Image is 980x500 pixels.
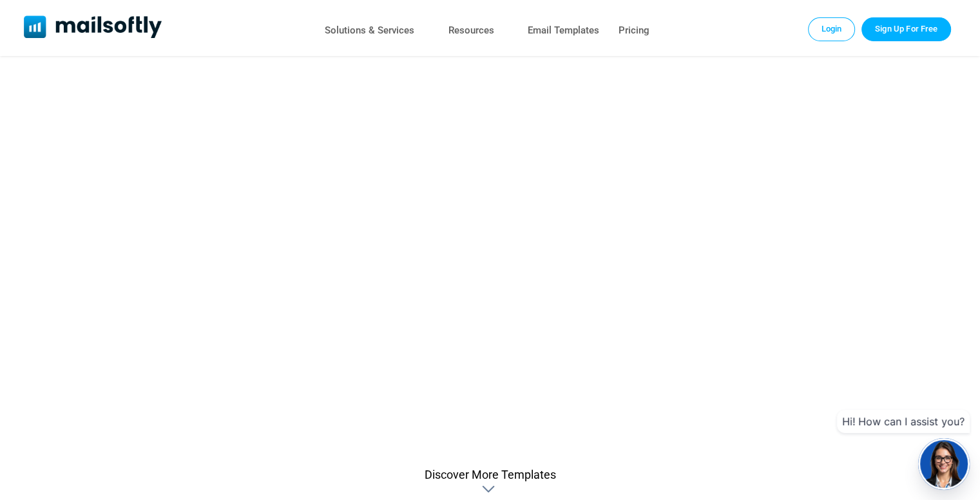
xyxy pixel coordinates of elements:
[837,410,970,433] div: Hi! How can I assist you?
[424,468,555,481] div: Discover More Templates
[325,21,414,40] a: Solutions & Services
[808,17,856,41] a: Login
[619,21,649,40] a: Pricing
[528,21,599,40] a: Email Templates
[24,15,162,41] a: Mailsoftly
[49,51,931,447] a: Sign up for Mailsoftly
[448,21,494,40] a: Resources
[482,483,497,495] div: Discover More Templates
[861,17,951,41] a: Trial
